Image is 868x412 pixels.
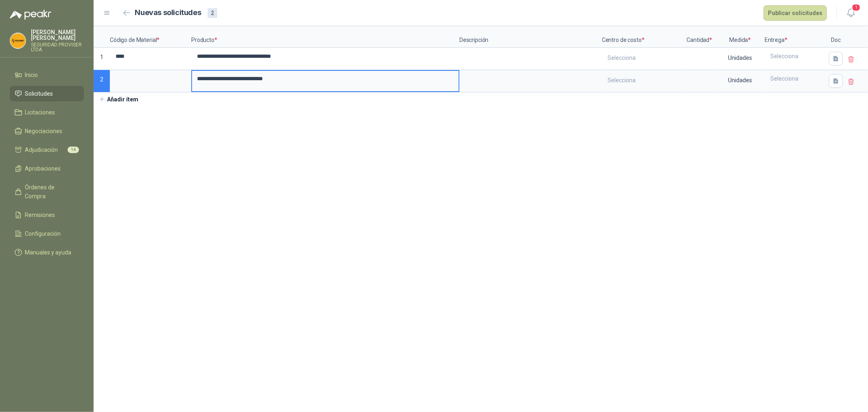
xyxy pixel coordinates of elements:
span: Remisiones [25,210,55,219]
p: Producto [191,26,459,48]
a: Órdenes de Compra [10,180,84,204]
a: Remisiones [10,207,84,223]
span: Manuales y ayuda [25,248,72,257]
button: 1 [844,6,858,20]
h2: Nuevas solicitudes [135,7,201,19]
button: Publicar solicitudes [763,5,827,21]
div: Unidades [717,71,764,90]
p: 1 [94,48,110,70]
a: Negociaciones [10,123,84,139]
p: SEGURIDAD PROVISER LTDA [31,42,84,52]
a: Configuración [10,226,84,241]
a: Solicitudes [10,86,84,101]
span: Negociaciones [25,127,63,136]
div: Selecciona [603,48,682,67]
p: 2 [94,70,110,92]
div: Selecciona [765,71,825,86]
p: Medida [716,26,765,48]
p: [PERSON_NAME] [PERSON_NAME] [31,29,84,41]
span: Solicitudes [25,89,53,98]
p: Entrega [765,26,826,48]
span: 14 [68,147,79,153]
div: Unidades [717,48,764,67]
p: Código de Material [110,26,191,48]
div: Selecciona [603,71,682,90]
a: Adjudicación14 [10,142,84,158]
a: Inicio [10,67,84,83]
a: Manuales y ayuda [10,245,84,260]
span: Inicio [25,70,38,79]
div: 2 [208,8,217,18]
span: Licitaciones [25,108,55,117]
span: Aprobaciones [25,164,61,173]
span: Configuración [25,229,61,238]
p: Centro de costo [602,26,683,48]
span: 1 [852,4,861,11]
img: Logo peakr [10,10,51,20]
p: Cantidad [683,26,716,48]
span: Adjudicación [25,145,58,154]
span: Órdenes de Compra [25,183,76,201]
div: Selecciona [765,48,825,64]
a: Aprobaciones [10,161,84,176]
p: Doc [826,26,846,48]
img: Company Logo [10,33,26,48]
button: Añadir ítem [94,92,144,106]
p: Descripción [459,26,602,48]
a: Licitaciones [10,105,84,120]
